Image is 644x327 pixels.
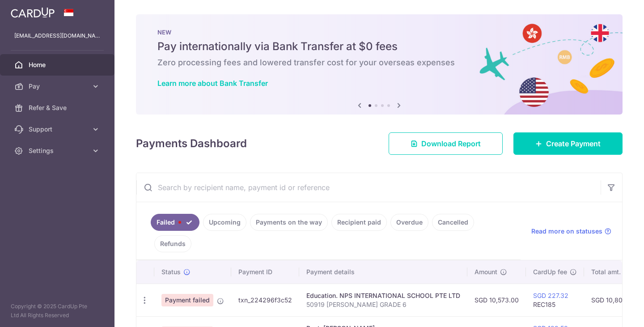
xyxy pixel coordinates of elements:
[136,173,601,202] input: Search by recipient name, payment id or reference
[533,268,567,276] span: CardUp fee
[161,268,181,276] span: Status
[29,146,88,155] span: Settings
[29,125,88,134] span: Support
[467,284,526,316] td: SGD 10,573.00
[526,284,584,316] td: REC185
[533,292,568,299] a: SGD 227.32
[421,138,481,149] span: Download Report
[154,235,191,252] a: Refunds
[389,132,503,155] a: Download Report
[584,284,644,316] td: SGD 10,800.32
[432,214,474,231] a: Cancelled
[157,57,601,68] h6: Zero processing fees and lowered transfer cost for your overseas expenses
[299,260,467,284] th: Payment details
[29,82,88,91] span: Pay
[390,214,428,231] a: Overdue
[157,29,601,36] p: NEW
[591,268,621,276] span: Total amt.
[29,60,88,69] span: Home
[231,260,299,284] th: Payment ID
[157,79,268,88] a: Learn more about Bank Transfer
[157,39,601,54] h5: Pay internationally via Bank Transfer at $0 fees
[331,214,387,231] a: Recipient paid
[546,138,601,149] span: Create Payment
[513,132,623,155] a: Create Payment
[531,227,602,236] span: Read more on statuses
[531,227,611,236] a: Read more on statuses
[306,300,460,309] p: 50919 [PERSON_NAME] GRADE 6
[136,14,623,115] img: Bank transfer banner
[250,214,328,231] a: Payments on the way
[231,284,299,316] td: txn_224296f3c52
[14,31,100,40] p: [EMAIL_ADDRESS][DOMAIN_NAME]
[306,291,460,300] div: Education. NPS INTERNATIONAL SCHOOL PTE LTD
[151,214,199,231] a: Failed
[136,136,247,152] h4: Payments Dashboard
[203,214,246,231] a: Upcoming
[161,294,213,306] span: Payment failed
[29,103,88,112] span: Refer & Save
[475,268,497,276] span: Amount
[11,7,55,18] img: CardUp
